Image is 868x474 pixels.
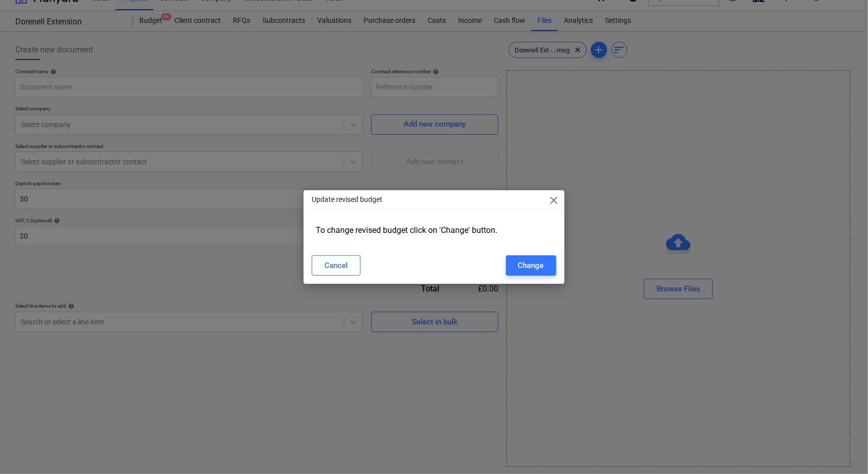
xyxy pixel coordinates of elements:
button: Change [506,255,556,276]
div: Cancel [324,259,348,272]
iframe: Chat Widget [817,425,868,474]
div: To change revised budget click on 'Change' button. [312,221,556,239]
p: Update revised budget [312,194,382,205]
div: Change [518,259,544,272]
span: close [548,194,560,206]
button: Cancel [312,255,361,276]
